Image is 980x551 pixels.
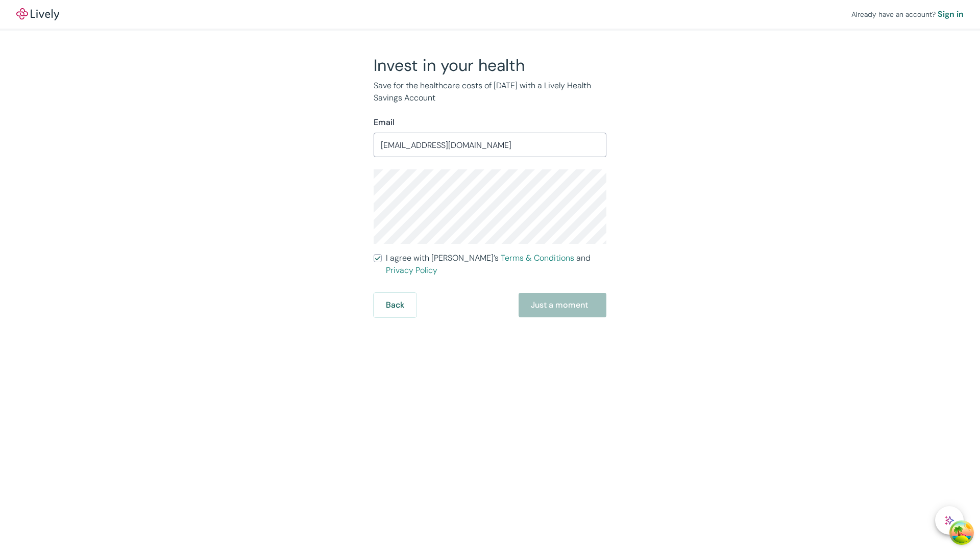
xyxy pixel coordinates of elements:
span: I agree with [PERSON_NAME]’s and [386,252,606,277]
svg: Lively AI Assistant [944,515,954,525]
button: Open Tanstack query devtools [951,522,972,543]
button: Back [374,293,416,317]
img: Lively [16,8,59,20]
a: Privacy Policy [386,265,437,275]
button: chat [935,506,964,535]
a: Sign in [938,8,964,20]
div: Already have an account? [851,8,964,20]
a: Terms & Conditions [501,253,574,263]
label: Email [374,116,395,129]
p: Save for the healthcare costs of [DATE] with a Lively Health Savings Account [374,80,606,104]
a: LivelyLively [16,8,59,20]
h2: Invest in your health [374,55,606,76]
